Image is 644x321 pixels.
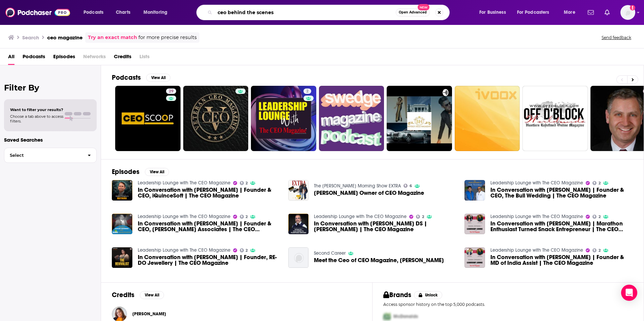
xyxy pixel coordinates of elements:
span: 6 [410,184,412,187]
button: Show profile menu [620,5,635,20]
img: In Conversation with Sapna Khandelwal | Founder, RE-DO Jewellery | The CEO Magazine [112,247,132,268]
a: Try an exact match [88,34,137,41]
a: Leadership Lounge with The CEO Magazine [138,214,230,219]
a: Episodes [53,51,75,65]
a: Leadership Lounge with The CEO Magazine [314,214,407,219]
a: In Conversation with Sapna Khandelwal | Founder, RE-DO Jewellery | The CEO Magazine [138,254,280,266]
img: Meet the Ceo of CEO Magazine, Chris Dutton [288,247,309,268]
a: 29 [166,88,176,94]
button: open menu [559,7,584,18]
a: Leadership Lounge with The CEO Magazine [490,214,583,219]
span: More [564,8,575,17]
span: Open Advanced [399,11,427,14]
span: In Conversation with [PERSON_NAME] | Founder & CEO, The Bull Wedding | The CEO Magazine [490,187,633,199]
a: Sharon Oliver Owner of CEO Magazine [288,180,309,201]
h2: Episodes [112,168,139,176]
span: Monitoring [143,8,167,17]
a: Show notifications dropdown [585,7,597,18]
a: 2 [303,88,311,94]
a: Leadership Lounge with The CEO Magazine [490,180,583,186]
button: open menu [513,7,559,18]
span: [PERSON_NAME] Owner of CEO Magazine [314,190,424,196]
button: View All [146,74,170,82]
svg: Add a profile image [630,5,635,10]
span: 29 [169,88,173,95]
span: Lists [139,51,150,65]
a: 29 [115,86,181,151]
img: In Conversation with Dheep Vora | Marathon Enthusiast Turned Snack Entrepreneur | The CEO Magazine [464,214,485,234]
span: Charts [116,8,130,17]
span: Logged in as audreytaylor13 [620,5,635,20]
span: Choose a tab above to access filters. [10,114,63,123]
img: Podchaser - Follow, Share and Rate Podcasts [5,6,70,19]
span: McDonalds [393,314,418,319]
a: In Conversation with Dr. Chandrashekar Dikshit DS | Bharat Vibhushan | The CEO Magazine [314,221,456,232]
a: CreditsView All [112,291,164,299]
a: Second Career [314,250,346,256]
span: In Conversation with [PERSON_NAME] | Founder & CEO, iQuinceSoft | The CEO Magazine [138,187,280,199]
button: Open AdvancedNew [396,8,430,16]
a: 2 [240,181,248,185]
a: Kymberli Boynton [132,311,166,317]
span: 2 [246,182,248,185]
img: In Conversation with Vidya Shankar Ramaiyer | Founder & CEO, Shivaram Associates | The CEO Magazine [112,214,132,234]
div: Open Intercom Messenger [621,285,637,301]
a: Leadership Lounge with The CEO Magazine [490,247,583,253]
span: New [418,4,430,10]
span: Networks [83,51,106,65]
h3: Search [22,34,39,41]
span: 2 [599,215,601,218]
img: In Conversation with Maneesh Srivastava | Founder & CEO, The Bull Wedding | The CEO Magazine [464,180,485,201]
a: 2 [416,215,424,219]
a: In Conversation with Lakhendra Singh | Founder & CEO, iQuinceSoft | The CEO Magazine [138,187,280,199]
button: open menu [79,7,112,18]
a: Podcasts [23,51,45,65]
span: In Conversation with [PERSON_NAME] | Founder & MD of India Assist | The CEO Magazine [490,254,633,266]
span: 2 [306,88,309,95]
img: In Conversation with Harish Khatri | Founder & MD of India Assist | The CEO Magazine [464,247,485,268]
button: Send feedback [600,35,633,40]
p: Saved Searches [4,137,97,143]
span: For Podcasters [517,8,549,17]
a: In Conversation with Vidya Shankar Ramaiyer | Founder & CEO, Shivaram Associates | The CEO Magazine [138,221,280,232]
img: In Conversation with Lakhendra Singh | Founder & CEO, iQuinceSoft | The CEO Magazine [112,180,132,201]
span: Want to filter your results? [10,107,63,112]
img: User Profile [620,5,635,20]
h2: Filter By [4,83,97,93]
a: 2 [240,248,248,252]
a: Sharon Oliver Owner of CEO Magazine [314,190,424,196]
a: Charts [111,7,134,18]
a: Show notifications dropdown [602,7,612,18]
a: Leadership Lounge with The CEO Magazine [138,180,230,186]
a: Meet the Ceo of CEO Magazine, Chris Dutton [314,257,444,263]
span: In Conversation with [PERSON_NAME] | Marathon Enthusiast Turned Snack Entrepreneur | The CEO Maga... [490,221,633,232]
h3: ceo magazine [47,34,83,41]
a: In Conversation with Maneesh Srivastava | Founder & CEO, The Bull Wedding | The CEO Magazine [490,187,633,199]
a: In Conversation with Dheep Vora | Marathon Enthusiast Turned Snack Entrepreneur | The CEO Magazine [490,221,633,232]
img: In Conversation with Dr. Chandrashekar Dikshit DS | Bharat Vibhushan | The CEO Magazine [288,214,309,234]
span: Podcasts [84,8,103,17]
span: [PERSON_NAME] [132,311,166,317]
button: View All [145,168,169,176]
a: 2 [592,248,601,252]
h2: Podcasts [112,73,141,82]
a: EpisodesView All [112,168,169,176]
button: View All [140,291,164,299]
a: Credits [114,51,131,65]
h2: Credits [112,291,134,299]
span: 2 [599,182,601,185]
span: 2 [246,249,248,252]
button: Select [4,148,97,163]
span: In Conversation with [PERSON_NAME] | Founder, RE-DO Jewellery | The CEO Magazine [138,254,280,266]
